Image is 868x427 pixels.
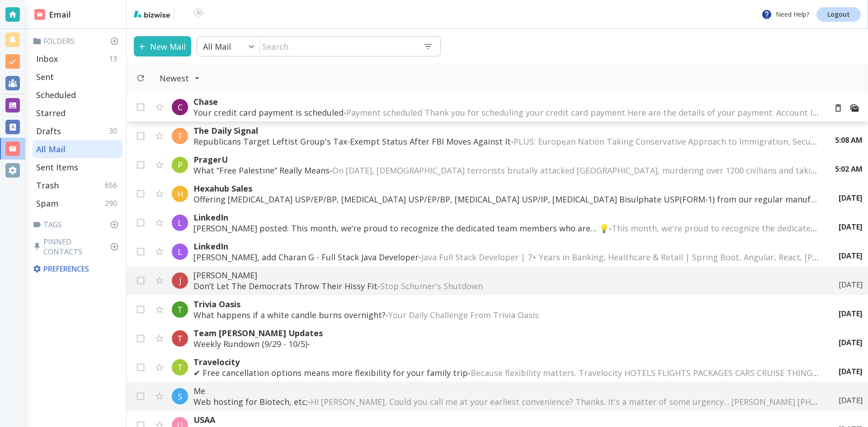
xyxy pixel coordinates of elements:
[33,122,123,140] div: Drafts30
[33,36,123,46] p: Folders
[839,222,863,232] p: [DATE]
[193,241,821,252] p: LinkedIn
[177,362,183,373] p: T
[193,96,819,107] p: Chase
[839,193,863,203] p: [DATE]
[33,50,123,68] div: Inbox13
[134,36,191,56] button: New Mail
[761,9,809,20] p: Need Help?
[193,212,821,223] p: LinkedIn
[816,7,861,22] a: Logout
[193,338,821,349] p: Weekly Rundown (9/29 - 10/5) -
[36,53,58,64] p: Inbox
[31,260,123,277] div: Preferences
[34,9,45,20] img: DashboardSidebarEmail.svg
[33,104,123,122] div: Starred
[36,108,66,118] p: Starred
[177,333,183,344] p: T
[36,144,66,155] p: All Mail
[132,70,149,86] button: Refresh
[310,338,536,349] span: ‌ ͏ ‌ ͏ ‌ ͏ ‌ ͏ ‌ ͏ ‌ ͏ ‌ ͏ ‌ ‌ ͏ ‌ ͏ ‌ ͏ ‌ ͏ ‌ ͏ ‌ ͏ ‌ ͏ ‌ ‌ ͏ ‌ ͏ ‌ ͏ ‌ ͏ ‌ ͏ ‌ ͏ ‌ ͏ ‌ ‌ ͏ ‌ ͏...
[109,126,121,136] p: 30
[388,310,722,320] span: Your Daily Challenge From Trivia Oasis ‌ ‌ ‌ ‌ ‌ ‌ ‌ ‌ ‌ ‌ ‌ ‌ ‌ ‌ ‌ ‌ ‌ ‌ ‌ ‌ ‌ ‌ ‌ ‌ ‌ ‌ ‌ ‌ ‌ ...
[178,391,182,402] p: S
[193,183,821,194] p: Hexahub Sales
[33,68,123,86] div: Sent
[839,366,863,376] p: [DATE]
[193,385,821,396] p: Me
[835,164,863,174] p: 5:02 AM
[36,89,76,100] p: Scheduled
[36,162,78,173] p: Sent Items
[33,264,121,274] p: Preferences
[151,68,209,88] button: Filter
[193,270,821,281] p: [PERSON_NAME]
[33,194,123,212] div: Spam290
[193,252,821,263] p: [PERSON_NAME], add Charan G - Full Stack Java Developer -
[835,135,863,145] p: 5:08 AM
[193,299,821,310] p: Trivia Oasis
[846,100,863,116] button: Mark as Read
[193,357,821,367] p: Travelocity
[830,100,846,116] button: Move to Trash
[36,198,58,209] p: Spam
[827,11,850,18] p: Logout
[134,10,170,18] img: bizwise
[36,180,59,191] p: Trash
[193,396,821,407] p: Web hosting for Biotech, etc; -
[36,71,54,82] p: Sent
[105,180,121,190] p: 656
[193,281,821,291] p: Don’t Let The Democrats Throw Their Hissy Fit -
[839,251,863,261] p: [DATE]
[33,220,123,230] p: Tags
[179,275,181,286] p: J
[178,160,183,170] p: P
[260,37,416,56] input: Search
[380,281,679,291] span: Stop Schumer's Shutdown ‌ ‌ ‌ ‌ ‌ ‌ ‌ ‌ ‌ ‌ ‌ ‌ ‌ ‌ ‌ ‌ ‌ ‌ ‌ ‌ ‌ ‌ ‌ ‌ ‌ ‌ ‌ ‌ ‌ ‌ ‌ ‌ ‌ ‌ ‌ ‌ ‌...
[193,367,821,378] p: ✔ Free cancellation options means more flexibility for your family trip -
[109,54,121,64] p: 13
[193,107,819,118] p: Your credit card payment is scheduled -
[177,188,183,199] p: H
[193,328,821,338] p: Team [PERSON_NAME] Updates
[193,136,817,147] p: Republicans Target Leftist Group's Tax-Exempt Status After FBI Moves Against It -
[193,125,817,136] p: The Daily Signal
[36,126,61,136] p: Drafts
[193,165,817,176] p: What “Free Palestine” Really Means -
[178,246,182,257] p: L
[193,414,821,425] p: USAA
[178,217,182,228] p: L
[33,86,123,104] div: Scheduled
[178,102,183,113] p: C
[839,309,863,319] p: [DATE]
[33,140,123,158] div: All Mail
[33,237,123,257] p: Pinned Contacts
[33,158,123,176] div: Sent Items
[839,338,863,347] p: [DATE]
[177,131,183,141] p: T
[193,310,821,320] p: What happens if a white candle burns overnight? -
[105,198,121,208] p: 290
[193,154,817,165] p: PragerU
[33,176,123,194] div: Trash656
[177,304,183,315] p: T
[839,280,863,290] p: [DATE]
[193,223,821,234] p: [PERSON_NAME] posted: This month, we’re proud to recognize the dedicated team members who are… 💡 -
[203,41,231,52] p: All Mail
[178,7,219,22] img: BioTech International
[34,9,71,21] h2: Email
[839,395,863,405] p: [DATE]
[193,194,821,205] p: Offering [MEDICAL_DATA] USP/EP/BP, [MEDICAL_DATA] USP/EP/BP, [MEDICAL_DATA] USP/IP, [MEDICAL_DATA...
